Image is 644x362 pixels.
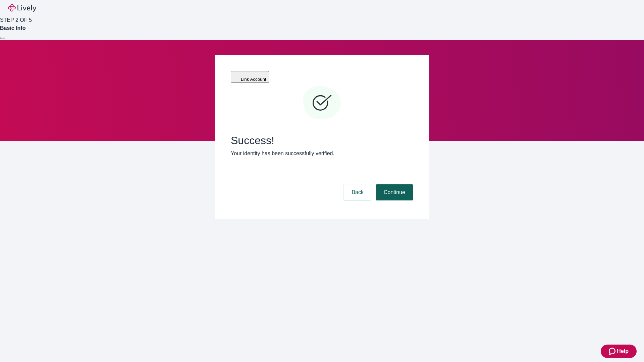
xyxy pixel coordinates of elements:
img: Lively [8,4,36,12]
p: Your identity has been successfully verified. [231,149,413,158]
button: Continue [376,184,413,200]
svg: Checkmark icon [302,83,342,123]
svg: Zendesk support icon [609,347,617,355]
button: Back [343,184,372,200]
button: Zendesk support iconHelp [601,345,637,358]
span: Success! [231,134,413,147]
button: Link Account [231,71,269,83]
span: Help [617,347,629,355]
